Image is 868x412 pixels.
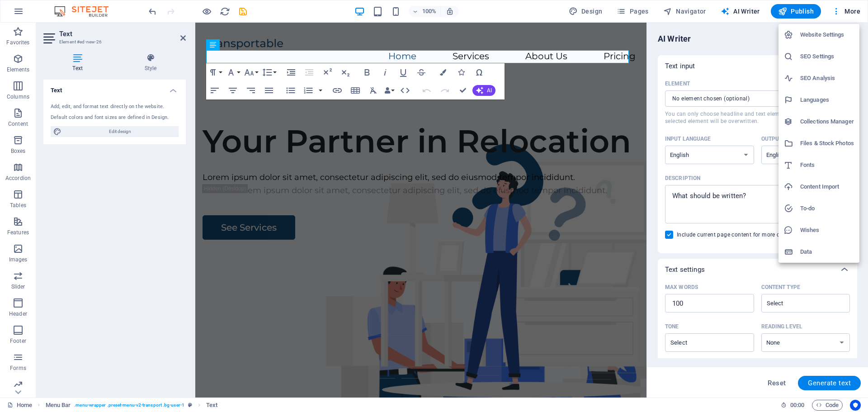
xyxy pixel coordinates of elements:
h6: SEO Analysis [800,73,854,84]
h6: Fonts [800,160,854,170]
h6: Website Settings [800,29,854,40]
h6: SEO Settings [800,51,854,62]
h6: To-do [800,203,854,214]
h6: Data [800,246,854,257]
h6: Files & Stock Photos [800,138,854,149]
h6: Collections Manager [800,116,854,127]
p: New text element [11,65,440,78]
h6: Content Import [800,181,854,192]
h6: Wishes [800,225,854,236]
h6: Languages [800,95,854,105]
